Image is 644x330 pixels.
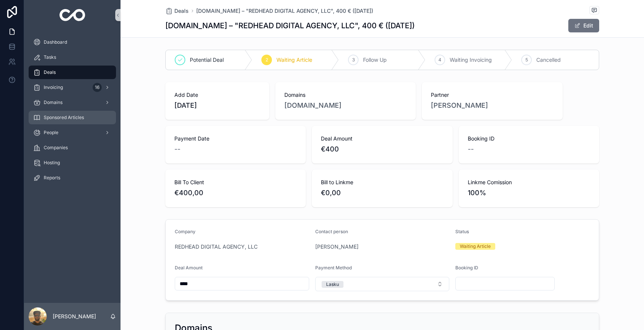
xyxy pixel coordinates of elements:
span: Partner [431,91,553,99]
span: €400,00 [174,188,297,198]
span: Deal Amount [321,135,443,142]
a: Invoicing16 [29,81,116,94]
button: Edit [568,19,599,32]
span: 5 [525,57,528,63]
span: Dashboard [44,39,67,45]
span: 100% [468,188,590,198]
span: People [44,130,58,136]
a: [DOMAIN_NAME] – "REDHEAD DIGITAL AGENCY, LLC", 400 € ([DATE]) [196,7,373,15]
span: €400 [321,144,443,154]
span: Company [175,229,195,234]
div: 16 [93,83,102,92]
span: [DATE] [174,100,260,111]
span: Contact person [315,229,348,234]
span: Waiting Invoicing [450,56,492,64]
span: Waiting Article [276,56,312,64]
span: Domains [284,91,407,99]
span: Deals [174,7,189,15]
span: Cancelled [536,56,561,64]
span: Deals [44,69,56,75]
span: Reports [44,175,60,181]
div: scrollable content [24,30,121,194]
a: People [29,126,116,139]
a: [PERSON_NAME] [315,243,359,251]
span: Potential Deal [190,56,224,64]
span: Bill To Client [174,179,297,186]
span: Domains [44,99,63,105]
span: Booking ID [468,135,590,142]
a: Sponsored Articles [29,111,116,124]
span: 4 [438,57,441,63]
span: Invoicing [44,84,63,90]
span: 2 [266,57,268,63]
a: REDHEAD DIGITAL AGENCY, LLC [175,243,258,251]
span: -- [468,144,474,154]
span: Companies [44,145,68,151]
span: Sponsored Articles [44,115,84,121]
span: Booking ID [455,265,478,270]
span: Hosting [44,160,60,166]
span: Linkme Comission [468,179,590,186]
a: Domains [29,96,116,109]
span: Tasks [44,54,56,60]
a: Companies [29,141,116,154]
a: [DOMAIN_NAME] [284,100,342,111]
span: Status [455,229,469,234]
span: €0,00 [321,188,443,198]
span: Add Date [174,91,260,99]
a: Reports [29,171,116,185]
a: Deals [29,66,116,79]
a: Deals [165,7,189,15]
h1: [DOMAIN_NAME] – "REDHEAD DIGITAL AGENCY, LLC", 400 € ([DATE]) [165,20,415,31]
a: Tasks [29,50,116,64]
a: Hosting [29,156,116,170]
span: Payment Method [315,265,352,270]
span: Deal Amount [175,265,203,270]
p: [PERSON_NAME] [53,313,96,320]
div: Lasku [326,281,339,288]
span: Bill to Linkme [321,179,443,186]
a: [PERSON_NAME] [431,100,488,111]
div: Waiting Article [460,243,491,250]
span: 3 [352,57,355,63]
button: Select Button [315,277,450,291]
a: Dashboard [29,35,116,49]
span: Payment Date [174,135,297,142]
span: -- [174,144,180,154]
img: App logo [60,9,85,21]
span: Follow Up [363,56,387,64]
